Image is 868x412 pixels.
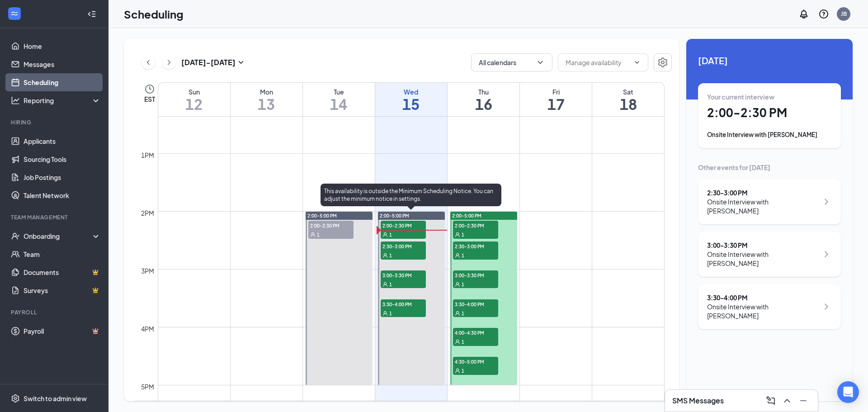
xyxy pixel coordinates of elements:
[796,393,811,408] button: Minimize
[24,96,101,105] div: Reporting
[448,96,519,112] h1: 16
[303,96,375,112] h1: 14
[782,395,793,406] svg: ChevronUp
[462,368,464,374] span: 1
[231,87,302,96] div: Mon
[841,10,847,18] div: JB
[707,241,819,250] div: 3:00 - 3:30 PM
[142,56,155,69] button: ChevronLeft
[764,393,778,408] button: ComposeMessage
[452,213,481,219] span: 2:00-5:00 PM
[818,9,829,19] svg: QuestionInfo
[698,163,841,172] div: Other events for [DATE]
[837,381,859,403] div: Open Intercom Messenger
[592,83,664,116] a: October 18, 2025
[633,59,641,66] svg: ChevronDown
[158,96,230,112] h1: 12
[592,96,664,112] h1: 18
[24,132,101,150] a: Applicants
[462,232,464,238] span: 1
[448,83,519,116] a: October 16, 2025
[24,168,101,186] a: Job Postings
[24,73,101,91] a: Scheduling
[24,186,101,204] a: Talent Network
[462,252,464,259] span: 1
[453,270,498,279] span: 3:00-3:30 PM
[389,252,392,259] span: 1
[462,281,464,288] span: 1
[566,57,630,67] input: Manage availability
[24,263,101,281] a: DocumentsCrown
[158,83,230,116] a: October 12, 2025
[707,197,819,215] div: Onsite Interview with [PERSON_NAME]
[453,357,498,366] span: 4:30-5:00 PM
[455,368,460,374] svg: User
[144,95,155,104] span: EST
[389,232,392,238] span: 1
[455,339,460,345] svg: User
[453,242,498,251] span: 2:30-3:00 PM
[11,213,99,221] div: Team Management
[24,245,101,263] a: Team
[462,339,464,345] span: 1
[455,311,460,316] svg: User
[382,232,388,237] svg: User
[144,84,155,95] svg: Clock
[11,96,20,105] svg: Analysis
[139,382,156,392] div: 5pm
[657,57,668,68] svg: Settings
[139,208,156,218] div: 2pm
[707,188,819,197] div: 2:30 - 3:00 PM
[24,281,101,299] a: SurveysCrown
[798,9,809,19] svg: Notifications
[520,87,592,96] div: Fri
[707,92,832,101] div: Your current interview
[672,396,724,406] h3: SMS Messages
[124,6,184,22] h1: Scheduling
[520,83,592,116] a: October 17, 2025
[382,311,388,316] svg: User
[821,249,832,260] svg: ChevronRight
[455,282,460,287] svg: User
[321,184,501,206] div: This availability is outside the Minimum Scheduling Notice. You can adjust the minimum notice in ...
[707,105,832,120] h1: 2:00 - 2:30 PM
[707,250,819,268] div: Onsite Interview with [PERSON_NAME]
[144,57,153,68] svg: ChevronLeft
[303,87,375,96] div: Tue
[536,58,545,67] svg: ChevronDown
[375,87,447,96] div: Wed
[765,395,776,406] svg: ComposeMessage
[380,213,409,219] span: 2:00-5:00 PM
[24,37,101,55] a: Home
[308,221,354,230] span: 2:00-2:30 PM
[11,118,99,126] div: Hiring
[24,55,101,73] a: Messages
[780,393,794,408] button: ChevronUp
[453,299,498,308] span: 3:30-4:00 PM
[24,322,101,340] a: PayrollCrown
[453,328,498,337] span: 4:00-4:30 PM
[455,232,460,237] svg: User
[139,150,156,160] div: 1pm
[317,232,320,238] span: 1
[707,293,819,302] div: 3:30 - 4:00 PM
[389,310,392,317] span: 1
[382,282,388,287] svg: User
[307,213,337,219] span: 2:00-5:00 PM
[11,308,99,316] div: Payroll
[381,299,426,308] span: 3:30-4:00 PM
[448,87,519,96] div: Thu
[236,57,246,68] svg: SmallChevronDown
[707,130,832,139] div: Onsite Interview with [PERSON_NAME]
[455,253,460,258] svg: User
[10,9,19,18] svg: WorkstreamLogo
[654,53,672,71] button: Settings
[231,83,302,116] a: October 13, 2025
[381,270,426,279] span: 3:00-3:30 PM
[231,96,302,112] h1: 13
[389,281,392,288] span: 1
[303,83,375,116] a: October 14, 2025
[798,395,809,406] svg: Minimize
[592,87,664,96] div: Sat
[24,394,87,403] div: Switch to admin view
